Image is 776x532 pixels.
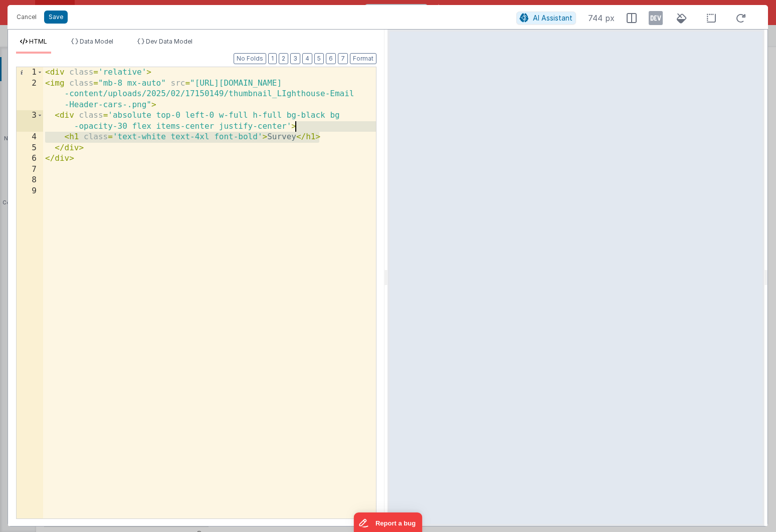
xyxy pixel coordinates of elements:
button: 1 [268,53,277,64]
button: 6 [326,53,336,64]
button: Cancel [12,10,42,24]
button: Format [350,53,376,64]
div: 3 [17,110,43,132]
div: 9 [17,186,43,197]
span: 744 px [588,12,615,24]
span: Data Model [80,38,113,45]
button: AI Assistant [516,12,576,25]
button: Save [44,11,68,24]
button: 5 [314,53,324,64]
div: 2 [17,78,43,111]
div: 5 [17,143,43,154]
button: 4 [302,53,312,64]
span: AI Assistant [533,14,572,22]
div: 4 [17,132,43,143]
span: Dev Data Model [146,38,192,45]
button: 3 [290,53,300,64]
div: 7 [17,164,43,175]
span: HTML [29,38,47,45]
button: 7 [338,53,348,64]
button: No Folds [234,53,266,64]
div: 8 [17,175,43,186]
button: 2 [279,53,288,64]
div: 6 [17,153,43,164]
div: 1 [17,67,43,78]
